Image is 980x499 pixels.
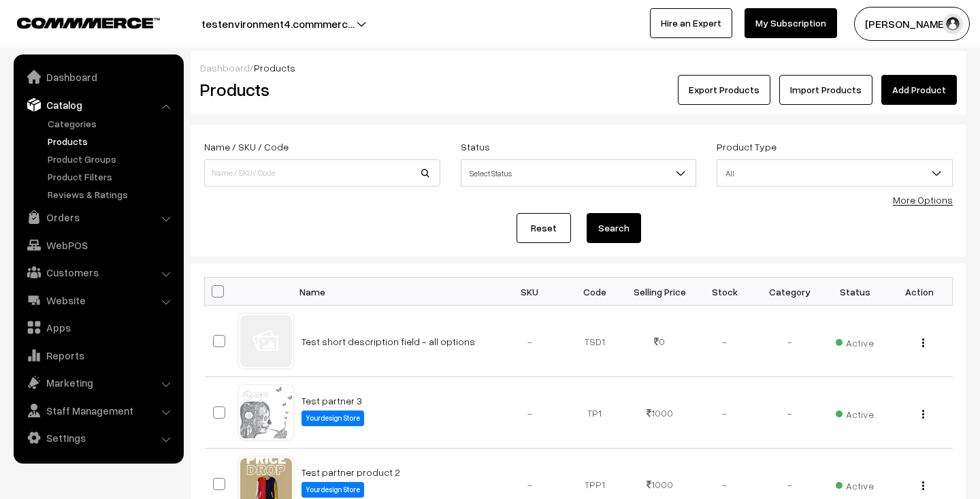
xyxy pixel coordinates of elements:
[650,8,732,38] a: Hire an Expert
[497,278,563,306] th: SKU
[757,306,823,377] td: -
[692,278,757,306] th: Stock
[922,481,924,490] img: Menu
[497,306,563,377] td: -
[779,75,872,105] a: Import Products
[678,75,770,105] button: Export Products
[254,62,295,74] span: Products
[301,482,364,498] label: Yourdesign Store
[301,466,400,478] a: Test partner product 2
[17,205,179,229] a: Orders
[692,306,757,377] td: -
[562,306,627,377] td: TSD1
[17,425,179,450] a: Settings
[17,288,179,312] a: Website
[461,159,697,187] span: Select Status
[822,278,887,306] th: Status
[200,62,250,74] a: Dashboard
[497,377,563,449] td: -
[562,278,627,306] th: Code
[17,93,179,117] a: Catalog
[461,161,696,185] span: Select Status
[17,65,179,89] a: Dashboard
[627,306,693,377] td: 0
[17,343,179,368] a: Reports
[562,377,627,449] td: TP1
[943,14,963,34] img: user
[301,411,364,426] label: Yourdesign Store
[44,170,179,184] a: Product Filters
[154,7,402,41] button: testenvironment4.commmerc…
[44,134,179,148] a: Products
[17,315,179,340] a: Apps
[717,161,952,185] span: All
[293,278,497,306] th: Name
[745,8,837,38] a: My Subscription
[717,140,777,154] label: Product Type
[717,159,953,187] span: All
[922,338,924,347] img: Menu
[836,475,874,493] span: Active
[301,336,475,347] a: Test short description field - all options
[757,377,823,449] td: -
[757,278,823,306] th: Category
[200,79,439,100] h2: Products
[836,332,874,350] span: Active
[17,233,179,257] a: WebPOS
[17,370,179,395] a: Marketing
[44,152,179,166] a: Product Groups
[17,260,179,285] a: Customers
[881,75,957,105] a: Add Product
[301,395,362,406] a: Test partner 3
[204,159,440,187] input: Name / SKU / Code
[44,116,179,131] a: Categories
[17,398,179,423] a: Staff Management
[627,278,693,306] th: Selling Price
[461,140,490,154] label: Status
[692,377,757,449] td: -
[836,404,874,421] span: Active
[200,61,957,75] div: /
[517,213,571,243] a: Reset
[17,18,160,28] img: COMMMERCE
[587,213,641,243] button: Search
[204,140,289,154] label: Name / SKU / Code
[922,410,924,419] img: Menu
[887,278,953,306] th: Action
[17,14,136,30] a: COMMMERCE
[627,377,693,449] td: 1000
[44,187,179,202] a: Reviews & Ratings
[893,194,953,206] a: More Options
[854,7,970,41] button: [PERSON_NAME]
